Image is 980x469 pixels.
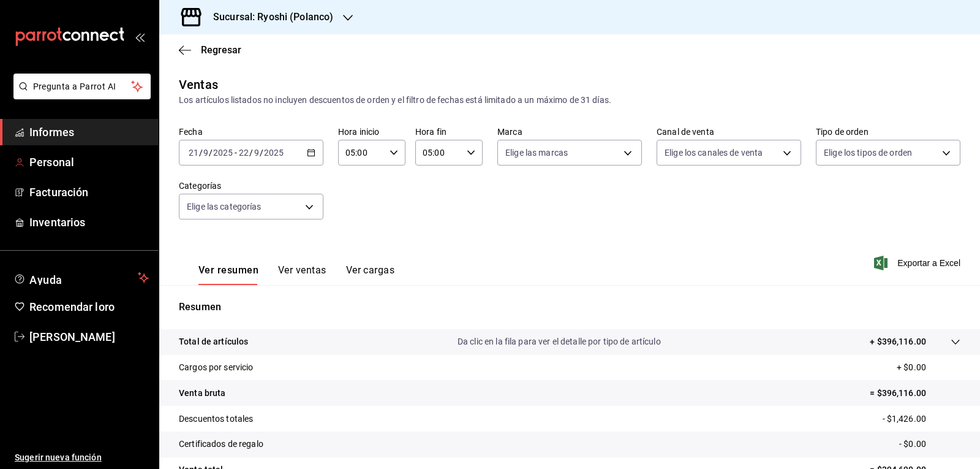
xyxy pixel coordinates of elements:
font: Fecha [179,127,203,137]
font: Sugerir nueva función [15,452,102,462]
font: Los artículos listados no incluyen descuentos de orden y el filtro de fechas está limitado a un m... [179,95,611,105]
font: Recomendar loro [29,300,115,313]
font: Elige las categorías [187,202,262,212]
font: + $0.00 [897,362,926,372]
font: Sucursal: Ryoshi (Polanco) [213,11,333,23]
font: Total de artículos [179,337,248,346]
font: Elige los canales de venta [665,148,763,158]
font: / [260,148,263,158]
button: Regresar [179,44,241,56]
font: Canal de venta [657,127,714,137]
font: Exportar a Excel [897,258,960,268]
font: Ayuda [29,273,62,286]
font: Ventas [179,77,218,92]
font: Pregunta a Parrot AI [33,82,116,91]
button: Exportar a Excel [876,256,960,270]
font: Ver resumen [198,264,258,276]
font: - [235,148,237,158]
font: / [199,148,203,158]
input: ---- [263,148,284,158]
font: / [209,148,213,158]
font: Tipo de orden [816,127,869,137]
font: [PERSON_NAME] [29,330,115,343]
font: Personal [29,156,74,169]
font: Descuentos totales [179,414,253,424]
font: - $1,426.00 [883,414,926,424]
font: Hora inicio [338,127,379,137]
font: Resumen [179,301,221,313]
font: Informes [29,126,74,139]
font: Cargos por servicio [179,362,254,372]
font: Elige los tipos de orden [824,148,912,158]
font: Regresar [201,44,241,56]
font: Categorías [179,181,221,191]
input: -- [188,148,199,158]
font: Venta bruta [179,388,225,398]
a: Pregunta a Parrot AI [9,89,151,102]
font: Certificados de regalo [179,439,263,449]
button: Pregunta a Parrot AI [13,74,151,99]
font: Da clic en la fila para ver el detalle por tipo de artículo [458,337,661,346]
input: -- [254,148,260,158]
font: = $396,116.00 [870,388,926,398]
input: -- [238,148,249,158]
input: -- [203,148,209,158]
font: Marca [497,127,522,137]
font: Elige las marcas [505,148,568,158]
font: Ver cargas [346,264,395,276]
input: ---- [213,148,233,158]
font: - $0.00 [899,439,926,449]
font: Hora fin [415,127,447,137]
font: Facturación [29,186,88,199]
div: pestañas de navegación [198,264,394,285]
font: / [249,148,253,158]
font: + $396,116.00 [870,337,926,346]
font: Ver ventas [278,264,326,276]
button: abrir_cajón_menú [135,32,145,42]
font: Inventarios [29,216,85,229]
